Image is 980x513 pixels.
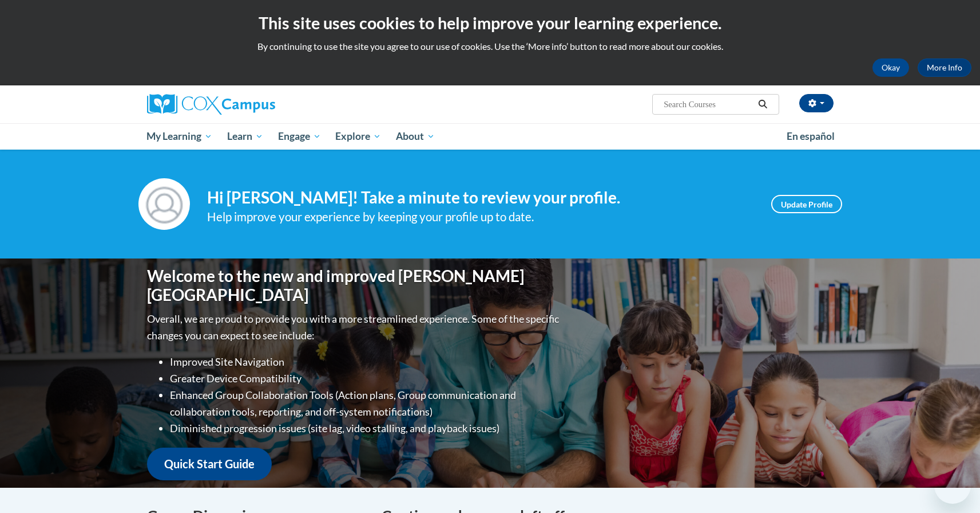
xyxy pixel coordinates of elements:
[278,130,321,143] span: Engage
[147,267,562,305] h1: Welcome to the new and improved [PERSON_NAME][GEOGRAPHIC_DATA]
[207,188,754,207] h4: Hi [PERSON_NAME]! Take a minute to review your profile.
[662,97,754,111] input: Search Courses
[396,130,435,143] span: About
[170,420,562,437] li: Diminished progression issues (site lag, video stalling, and playback issues)
[872,58,909,77] button: Okay
[170,354,562,370] li: Improved Site Navigation
[170,370,562,387] li: Greater Device Compatibility
[799,94,834,112] button: Account Settings
[227,130,263,143] span: Learn
[388,123,442,150] a: About
[754,97,771,111] button: Search
[918,58,971,77] a: More Info
[138,178,190,230] img: Profile Image
[147,94,364,115] a: Cox Campus
[328,123,388,150] a: Explore
[170,387,562,420] li: Enhanced Group Collaboration Tools (Action plans, Group communication and collaboration tools, re...
[130,123,851,150] div: Main menu
[934,467,971,504] iframe: Button to launch messaging window
[271,123,328,150] a: Engage
[787,130,835,142] span: En español
[9,40,971,53] p: By continuing to use the site you agree to our use of cookies. Use the ‘More info’ button to read...
[771,195,842,213] a: Update Profile
[335,130,381,143] span: Explore
[220,123,271,150] a: Learn
[140,123,220,150] a: My Learning
[146,130,212,143] span: My Learning
[207,207,754,226] div: Help improve your experience by keeping your profile up to date.
[147,448,272,480] a: Quick Start Guide
[779,124,842,148] a: En español
[147,311,562,344] p: Overall, we are proud to provide you with a more streamlined experience. Some of the specific cha...
[147,94,275,115] img: Cox Campus
[9,11,971,34] h2: This site uses cookies to help improve your learning experience.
